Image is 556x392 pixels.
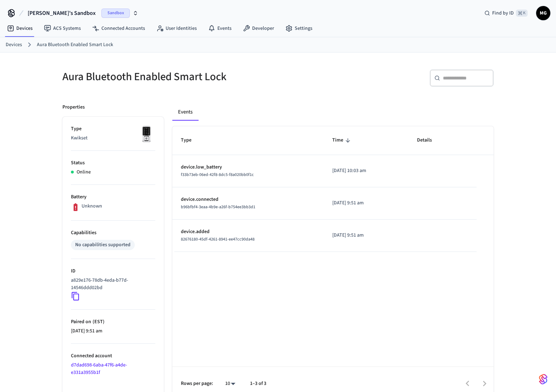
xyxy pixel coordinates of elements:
div: No capabilities supported [75,241,130,249]
p: Capabilities [71,229,155,237]
a: d7dad698-6aba-47f6-a4de-e331a3955b1f [71,361,127,376]
span: ⌘ K [516,10,528,17]
button: Events [172,104,198,121]
a: User Identities [151,22,202,35]
p: Paired on [71,318,155,326]
span: Find by ID [492,10,514,17]
p: Battery [71,193,155,201]
span: Details [417,135,441,146]
a: Developer [237,22,280,35]
p: Properties [62,104,85,111]
p: [DATE] 9:51 am [71,327,155,335]
a: Settings [280,22,318,35]
p: ID [71,267,155,275]
span: ( EST ) [91,318,105,325]
a: Connected Accounts [87,22,151,35]
p: Rows per page: [181,380,213,387]
span: Time [332,135,352,146]
a: Events [202,22,237,35]
p: [DATE] 9:51 am [332,199,400,207]
span: MG [537,7,550,20]
p: Status [71,159,155,167]
span: 82676180-45df-4261-8941-ee47cc90da48 [181,236,255,242]
span: Sandbox [101,9,130,18]
span: f33b73eb-06ed-42f8-8dc5-f8a020bb0f1c [181,172,254,178]
p: Kwikset [71,134,155,142]
p: device.added [181,228,315,236]
div: Find by ID⌘ K [479,7,533,20]
p: 1–3 of 3 [250,380,266,387]
a: Devices [1,22,38,35]
button: MG [536,6,550,20]
img: Kwikset Halo Touchscreen Wifi Enabled Smart Lock, Polished Chrome, Front [138,125,155,143]
img: SeamLogoGradient.69752ec5.svg [539,374,547,385]
span: b96bfbf4-3eaa-4b9e-a26f-b754ee3bb3d1 [181,204,255,210]
a: Devices [6,41,22,49]
p: Type [71,125,155,133]
p: Unknown [82,203,102,210]
span: Type [181,135,201,146]
table: sticky table [172,126,494,252]
p: Online [77,169,91,176]
p: [DATE] 10:03 am [332,167,400,175]
p: [DATE] 9:51 am [332,232,400,239]
span: [PERSON_NAME]'s Sandbox [28,9,96,17]
p: a829e176-78db-4eda-b77d-14546ddd02bd [71,277,152,292]
div: 10 [222,379,239,389]
p: Connected account [71,352,155,360]
h5: Aura Bluetooth Enabled Smart Lock [62,70,274,84]
p: device.low_battery [181,164,315,171]
a: ACS Systems [38,22,87,35]
p: device.connected [181,196,315,203]
div: ant example [172,104,494,121]
a: Aura Bluetooth Enabled Smart Lock [37,41,113,49]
